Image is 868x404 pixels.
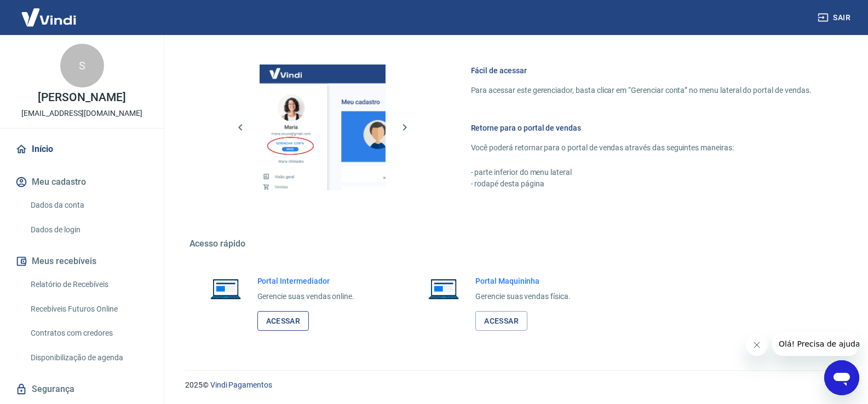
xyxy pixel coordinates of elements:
[13,249,151,273] button: Meus recebíveis
[815,8,855,28] button: Sair
[38,92,125,103] p: [PERSON_NAME]
[772,332,859,356] iframe: Mensagem da empresa
[210,380,272,389] a: Vindi Pagamentos
[257,311,309,331] a: Acessar
[189,238,838,249] h5: Acesso rápido
[7,8,92,16] span: Olá! Precisa de ajuda?
[475,291,571,302] p: Gerencie suas vendas física.
[471,122,812,133] h6: Retorne para o portal de vendas
[260,65,386,190] img: Imagem da dashboard mostrando o botão de gerenciar conta na sidebar no lado esquerdo
[471,65,812,76] h6: Fácil de acessar
[185,379,842,391] p: 2025 ©
[475,311,527,331] a: Acessar
[746,334,768,356] iframe: Fechar mensagem
[257,276,355,286] h6: Portal Intermediador
[26,347,151,369] a: Disponibilização de agenda
[471,178,812,190] p: - rodapé desta página
[471,167,812,178] p: - parte inferior do menu lateral
[257,291,355,302] p: Gerencie suas vendas online.
[26,298,151,320] a: Recebíveis Futuros Online
[13,137,151,161] a: Início
[60,44,104,87] div: S
[13,170,151,194] button: Meu cadastro
[471,85,812,96] p: Para acessar este gerenciador, basta clicar em “Gerenciar conta” no menu lateral do portal de ven...
[203,276,249,302] img: Imagem de um notebook aberto
[26,322,151,344] a: Contratos com credores
[13,377,151,401] a: Segurança
[26,194,151,216] a: Dados da conta
[26,219,151,241] a: Dados de login
[26,273,151,296] a: Relatório de Recebíveis
[13,1,84,34] img: Vindi
[471,142,812,154] p: Você poderá retornar para o portal de vendas através das seguintes maneiras:
[21,108,142,119] p: [EMAIL_ADDRESS][DOMAIN_NAME]
[475,276,571,286] h6: Portal Maquininha
[824,360,859,395] iframe: Botão para abrir a janela de mensagens
[421,276,467,302] img: Imagem de um notebook aberto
